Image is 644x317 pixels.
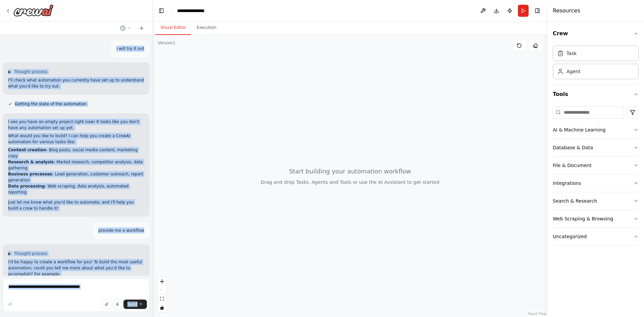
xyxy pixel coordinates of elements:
div: React Flow controls [158,277,166,312]
li: - Market research, competitor analysis, data gathering [8,159,144,171]
button: Upload files [102,300,111,309]
div: Version 1 [158,40,175,46]
div: Database & Data [553,144,593,151]
button: Hide right sidebar [533,6,542,15]
strong: Research & analysis [8,160,54,164]
span: Getting the state of the automation [15,101,87,107]
button: Integrations [553,174,639,192]
p: Just let me know what you'd like to automate, and I'll help you build a crew to handle it! [8,199,144,211]
p: What would you like to build? I can help you create a CrewAI automation for various tasks like: [8,133,144,145]
button: Visual Editor [155,21,191,35]
button: Database & Data [553,139,639,156]
div: Task [567,50,577,57]
img: Logo [13,4,54,16]
button: Start a new chat [136,24,147,32]
div: Integrations [553,180,581,187]
div: Uncategorized [553,233,587,240]
span: ▶ [8,69,11,74]
button: fit view [158,295,166,303]
button: Click to speak your automation idea [113,300,122,309]
div: Crew [553,43,639,85]
button: Tools [553,85,639,104]
span: ▶ [8,251,11,256]
button: ▶Thought process [8,69,47,74]
button: ▶Thought process [8,251,47,256]
p: I'll check what automation you currently have set up to understand what you'd like to try out. [8,77,144,89]
nav: breadcrumb [177,7,211,14]
div: Tools [553,104,639,251]
h4: Resources [553,7,580,15]
strong: Content creation [8,148,46,152]
button: Switch to previous chat [117,24,133,32]
button: toggle interactivity [158,303,166,312]
button: Crew [553,24,639,43]
button: Search & Research [553,192,639,210]
a: React Flow attribution [528,312,546,316]
button: zoom in [158,277,166,286]
button: Web Scraping & Browsing [553,210,639,227]
div: Search & Research [553,198,597,204]
li: - Web scraping, data analysis, automated reporting [8,183,144,195]
button: Execution [191,21,222,35]
p: I'd be happy to create a workflow for you! To build the most useful automation, could you tell me... [8,259,144,277]
div: File & Document [553,162,592,169]
strong: Business processes [8,172,52,176]
button: File & Document [553,157,639,174]
li: - Lead generation, customer outreach, report generation [8,171,144,183]
button: AI & Machine Learning [553,121,639,139]
div: AI & Machine Learning [553,126,605,133]
li: - Blog posts, social media content, marketing copy [8,147,144,159]
button: Hide left sidebar [157,6,166,15]
span: Thought process [14,69,47,74]
div: Web Scraping & Browsing [553,215,613,222]
p: I see you have an empty project right now! It looks like you don't have any automation set up yet. [8,119,144,131]
strong: Data processing [8,184,45,189]
button: Send [123,300,147,309]
div: Agent [567,68,580,75]
p: provide me a workflow [98,227,144,233]
button: Improve this prompt [5,300,15,309]
button: Uncategorized [553,228,639,245]
p: i will try it out [116,46,144,52]
span: Thought process [14,251,47,256]
span: Send [127,302,138,307]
